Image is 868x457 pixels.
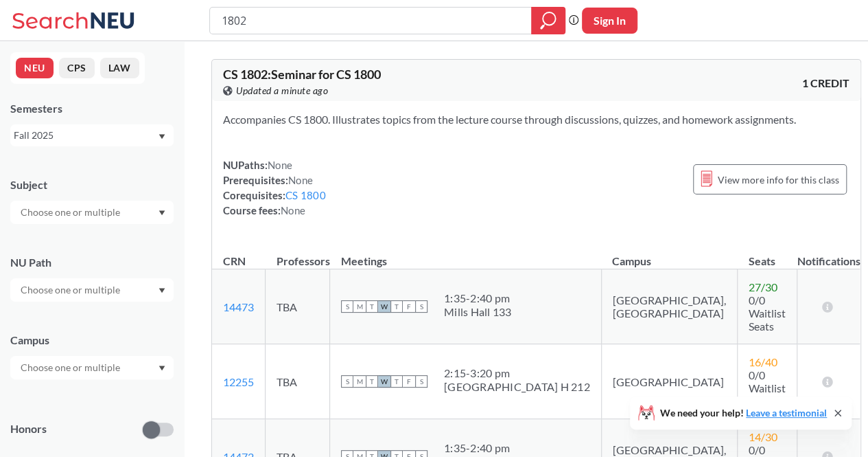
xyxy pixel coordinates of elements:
span: 0/0 Waitlist Seats [749,293,786,333]
td: TBA [266,269,330,344]
div: 1:35 - 2:40 pm [444,441,553,455]
span: None [281,204,305,216]
th: Meetings [330,240,602,269]
span: 1 CREDIT [802,76,849,91]
span: S [415,375,427,388]
th: Notifications [797,240,860,269]
span: None [288,174,313,186]
span: M [353,375,366,388]
a: Leave a testimonial [746,407,827,419]
div: 1:35 - 2:40 pm [444,291,512,305]
span: View more info for this class [718,171,839,188]
span: CS 1802 : Seminar for CS 1800 [223,67,381,82]
div: Fall 2025Dropdown arrow [10,124,174,146]
span: T [390,375,403,388]
span: F [403,300,415,313]
div: magnifying glass [531,7,565,34]
th: Campus [601,240,737,269]
svg: Dropdown arrow [159,210,165,216]
span: Updated a minute ago [236,83,328,98]
div: NUPaths: Prerequisites: Corequisites: Course fees: [223,157,326,218]
input: Class, professor, course number, "phrase" [220,9,521,32]
div: Campus [10,333,174,348]
div: Mills Hall 133 [444,305,512,319]
div: CRN [223,254,246,269]
div: Semesters [10,101,174,116]
span: We need your help! [660,408,827,418]
svg: Dropdown arrow [159,134,165,140]
svg: magnifying glass [540,11,556,30]
th: Seats [737,240,797,269]
button: LAW [100,58,139,78]
span: 27 / 30 [749,280,777,293]
span: T [366,300,378,313]
input: Choose one or multiple [14,204,129,221]
span: S [341,300,353,313]
td: TBA [266,344,330,419]
td: [GEOGRAPHIC_DATA], [GEOGRAPHIC_DATA] [601,269,737,344]
div: Subject [10,177,174,192]
span: 16 / 40 [749,355,777,368]
span: T [366,375,378,388]
button: CPS [59,58,95,78]
a: 12255 [223,375,254,388]
button: Sign In [582,8,637,34]
span: S [415,300,427,313]
span: None [268,159,292,171]
button: NEU [16,58,54,78]
th: Professors [266,240,330,269]
a: 14473 [223,300,254,313]
span: M [353,300,366,313]
input: Choose one or multiple [14,359,129,376]
div: Fall 2025 [14,128,157,143]
span: S [341,375,353,388]
div: NU Path [10,255,174,270]
div: Dropdown arrow [10,278,174,302]
p: Honors [10,421,47,437]
div: [GEOGRAPHIC_DATA] H 212 [444,380,590,394]
input: Choose one or multiple [14,282,129,298]
span: 14 / 30 [749,430,777,443]
span: W [378,300,390,313]
a: CS 1800 [285,189,326,201]
span: W [378,375,390,388]
span: 0/0 Waitlist Seats [749,368,786,408]
div: Dropdown arrow [10,201,174,224]
span: F [403,375,415,388]
section: Accompanies CS 1800. Illustrates topics from the lecture course through discussions, quizzes, and... [223,112,849,127]
span: T [390,300,403,313]
div: Dropdown arrow [10,356,174,379]
div: 2:15 - 3:20 pm [444,366,590,380]
svg: Dropdown arrow [159,366,165,371]
svg: Dropdown arrow [159,288,165,293]
td: [GEOGRAPHIC_DATA] [601,344,737,419]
